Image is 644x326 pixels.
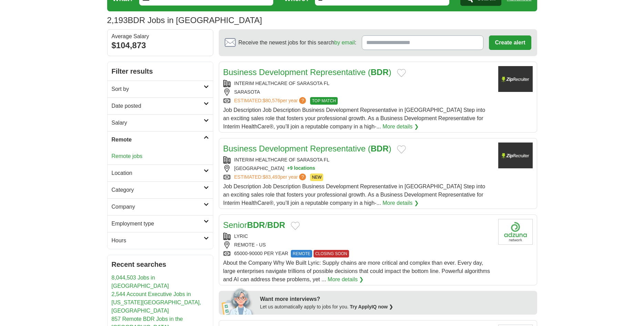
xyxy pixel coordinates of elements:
[223,88,493,96] div: SARASOTA
[247,220,265,230] strong: BDR
[223,233,493,240] div: LYRIC
[287,165,315,172] button: +9 locations
[489,35,531,50] button: Create alert
[107,15,262,25] h1: BDR Jobs in [GEOGRAPHIC_DATA]
[498,66,533,92] img: Company logo
[112,39,209,52] div: $104,873
[263,174,280,180] span: $83,493
[238,39,356,47] span: Receive the newest jobs for this search :
[112,220,204,228] h2: Employment type
[397,69,406,77] button: Add to favorite jobs
[287,165,290,172] span: +
[108,165,213,181] a: Location
[223,107,485,129] span: Job Description Job Description Business Development Representative in [GEOGRAPHIC_DATA] Step int...
[267,220,285,230] strong: BDR
[107,14,128,27] span: 2,193
[223,165,493,172] div: [GEOGRAPHIC_DATA]
[108,81,213,97] a: Sort by
[112,136,204,144] h2: Remote
[112,119,204,127] h2: Salary
[350,304,393,309] a: Try ApplyIQ now ❯
[498,143,533,168] img: Company logo
[112,259,209,270] h2: Recent searches
[263,98,280,103] span: $80,576
[108,215,213,232] a: Employment type
[223,156,493,164] div: INTERIM HEALTHCARE OF SARASOTA FL
[234,97,308,105] a: ESTIMATED:$80,576per year?
[108,232,213,249] a: Hours
[222,287,255,315] img: apply-iq-scientist.png
[498,219,533,245] img: Company logo
[112,275,169,289] a: 8,044,503 Jobs in [GEOGRAPHIC_DATA]
[260,303,533,311] div: Let us automatically apply to jobs for you.
[371,67,389,77] strong: BDR
[223,220,285,230] a: SeniorBDR/BDR
[299,97,306,104] span: ?
[291,222,300,230] button: Add to favorite jobs
[223,260,490,282] span: About the Company Why We Built Lyric: Supply chains are more critical and complex than ever. Ever...
[112,186,204,194] h2: Category
[108,114,213,131] a: Salary
[299,173,306,180] span: ?
[108,97,213,114] a: Date posted
[223,67,391,77] a: Business Development Representative (BDR)
[382,123,419,131] a: More details ❯
[260,295,533,303] div: Want more interviews?
[223,183,485,206] span: Job Description Job Description Business Development Representative in [GEOGRAPHIC_DATA] Step int...
[112,236,204,245] h2: Hours
[108,198,213,215] a: Company
[223,80,493,87] div: INTERIM HEALTHCARE OF SARASOTA FL
[310,173,323,181] span: NEW
[108,181,213,198] a: Category
[223,144,391,153] a: Business Development Representative (BDR)
[108,131,213,148] a: Remote
[112,169,204,177] h2: Location
[328,275,364,284] a: More details ❯
[223,241,493,249] div: REMOTE - US
[112,34,209,39] div: Average Salary
[223,250,493,257] div: 65000-90000 PER YEAR
[112,102,204,110] h2: Date posted
[291,250,312,257] span: REMOTE
[112,153,143,159] a: Remote jobs
[234,173,308,181] a: ESTIMATED:$83,493per year?
[112,85,204,93] h2: Sort by
[334,40,355,45] a: by email
[112,203,204,211] h2: Company
[108,62,213,81] h2: Filter results
[371,144,389,153] strong: BDR
[314,250,349,257] span: CLOSING SOON
[112,291,201,314] a: 2,544 Account Executive Jobs in [US_STATE][GEOGRAPHIC_DATA], [GEOGRAPHIC_DATA]
[310,97,337,105] span: TOP MATCH
[382,199,419,207] a: More details ❯
[397,145,406,154] button: Add to favorite jobs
